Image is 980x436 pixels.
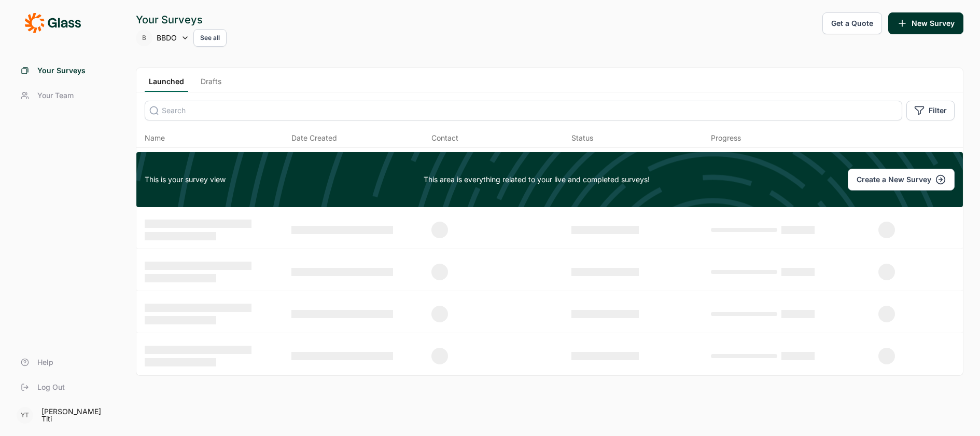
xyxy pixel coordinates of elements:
[291,133,337,143] span: Date Created
[136,30,152,46] div: B
[145,76,188,92] a: Launched
[929,105,947,116] span: Filter
[711,133,741,143] div: Progress
[17,407,33,424] div: YT
[822,12,882,34] button: Get a Quote
[145,133,165,143] span: Name
[571,133,593,143] div: Status
[157,33,177,43] span: BBDO
[41,408,106,423] div: [PERSON_NAME] Titi
[424,174,650,185] p: This area is everything related to your live and completed surveys!
[906,101,955,120] button: Filter
[431,133,458,143] div: Contact
[888,12,963,34] button: New Survey
[37,65,86,76] span: Your Surveys
[37,357,53,367] span: Help
[37,90,74,101] span: Your Team
[145,174,226,185] span: This is your survey view
[37,382,65,392] span: Log Out
[848,169,955,190] button: Create a New Survey
[193,29,227,47] button: See all
[145,101,902,120] input: Search
[197,76,226,92] a: Drafts
[136,12,227,27] div: Your Surveys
